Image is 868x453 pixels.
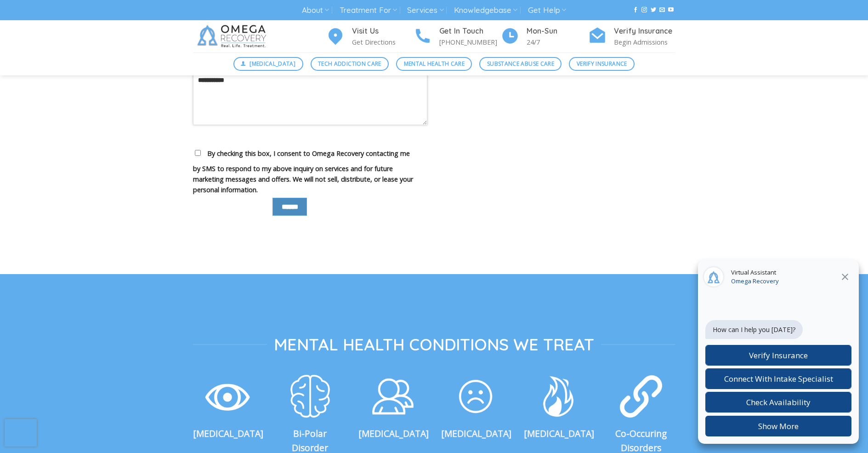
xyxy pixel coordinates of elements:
[641,7,647,13] a: Follow on Instagram
[352,25,414,37] h4: Visit Us
[659,7,665,13] a: Send us an email
[614,25,675,37] h4: Verify Insurance
[414,25,501,48] a: Get In Touch [PHONE_NUMBER]
[318,59,381,68] span: Tech Addiction Care
[577,59,627,68] span: Verify Insurance
[588,25,675,48] a: Verify Insurance Begin Admissions
[487,59,554,68] span: Substance Abuse Care
[352,37,414,47] p: Get Directions
[407,2,443,19] a: Services
[311,57,389,71] a: Tech Addiction Care
[193,149,413,194] span: By checking this box, I consent to Omega Recovery contacting me by SMS to respond to my above inq...
[340,2,397,19] a: Treatment For
[527,37,588,47] p: 24/7
[358,427,429,440] strong: [MEDICAL_DATA]
[274,334,594,355] span: Mental Health Conditions We Treat
[528,2,566,19] a: Get Help
[404,59,465,68] span: Mental Health Care
[651,7,656,13] a: Follow on Twitter
[233,57,303,71] a: [MEDICAL_DATA]
[454,2,517,19] a: Knowledgebase
[396,57,472,71] a: Mental Health Care
[569,57,635,71] a: Verify Insurance
[195,150,201,156] input: By checking this box, I consent to Omega Recovery contacting me by SMS to respond to my above inq...
[614,37,675,47] p: Begin Admissions
[302,2,329,19] a: About
[633,7,638,13] a: Follow on Facebook
[439,25,501,37] h4: Get In Touch
[439,37,501,47] p: [PHONE_NUMBER]
[441,427,511,440] strong: [MEDICAL_DATA]
[193,20,273,52] img: Omega Recovery
[250,59,295,68] span: [MEDICAL_DATA]
[193,70,427,125] textarea: Your message (optional)
[193,59,427,132] label: Your message (optional)
[527,25,588,37] h4: Mon-Sun
[479,57,562,71] a: Substance Abuse Care
[524,427,594,440] strong: [MEDICAL_DATA]
[193,427,263,440] strong: [MEDICAL_DATA]
[326,25,414,48] a: Visit Us Get Directions
[668,7,674,13] a: Follow on YouTube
